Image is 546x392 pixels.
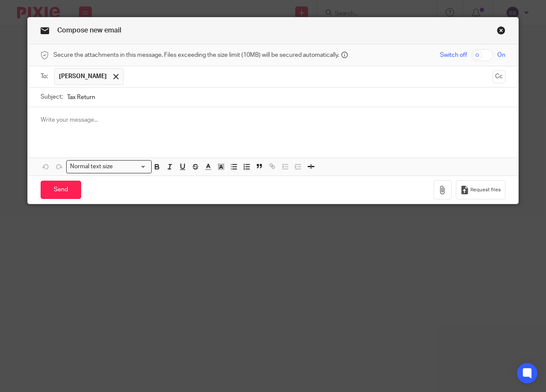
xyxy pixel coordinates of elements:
[456,180,505,199] button: Request files
[41,93,63,101] label: Subject:
[116,162,147,171] input: Search for option
[497,26,505,38] a: Close this dialog window
[470,187,501,193] span: Request files
[66,160,152,173] div: Search for option
[53,51,339,59] span: Secure the attachments in this message. Files exceeding the size limit (10MB) will be secured aut...
[68,162,115,171] span: Normal text size
[59,72,107,81] span: [PERSON_NAME]
[41,72,50,81] label: To:
[440,51,467,59] span: Switch off
[41,181,81,199] input: Send
[493,70,505,83] button: Cc
[57,27,121,34] span: Compose new email
[497,51,505,59] span: On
